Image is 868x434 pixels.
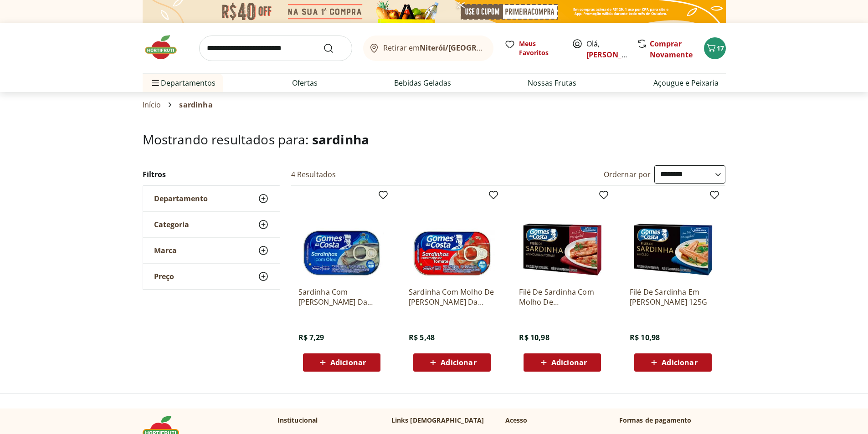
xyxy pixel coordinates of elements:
h2: Filtros [143,165,280,184]
a: Filé De Sardinha Com Molho De [PERSON_NAME] Da Costa 125G [519,287,606,307]
p: Formas de pagamento [619,416,726,425]
span: Adicionar [330,359,366,366]
label: Ordernar por [604,169,651,179]
a: Sardinha Com [PERSON_NAME] Da Costa Lata 84G [298,287,385,307]
span: sardinha [179,101,212,109]
button: Retirar emNiterói/[GEOGRAPHIC_DATA] [363,36,493,61]
button: Categoria [143,212,280,237]
button: Carrinho [704,37,726,59]
span: Departamento [154,194,208,203]
a: Bebidas Geladas [394,77,451,88]
h1: Mostrando resultados para: [143,132,726,147]
h2: 4 Resultados [291,169,336,179]
button: Adicionar [524,353,601,372]
a: Início [143,101,161,109]
img: Sardinha Com Molho De Tomate Gomes Da Costa Lata 84G [409,193,495,280]
p: Links [DEMOGRAPHIC_DATA] [391,416,484,425]
button: Departamento [143,186,280,211]
span: sardinha [312,131,369,148]
span: Retirar em [383,44,484,52]
a: Açougue e Peixaria [653,77,719,88]
span: Departamentos [150,72,216,94]
a: Comprar Novamente [650,39,693,60]
a: Meus Favoritos [504,39,561,57]
span: Marca [154,246,177,255]
span: Preço [154,272,174,281]
img: Hortifruti [143,34,188,61]
span: Olá, [586,38,627,60]
img: Filé De Sardinha Em Óleo Gomes Da Costa 125G [630,193,716,280]
a: Nossas Frutas [528,77,576,88]
button: Adicionar [634,353,712,372]
button: Marca [143,238,280,263]
a: Filé De Sardinha Em [PERSON_NAME] 125G [630,287,716,307]
img: Filé De Sardinha Com Molho De Tomate Gomes Da Costa 125G [519,193,606,280]
span: Meus Favoritos [519,39,561,57]
input: search [199,36,352,61]
button: Submit Search [323,43,345,54]
b: Niterói/[GEOGRAPHIC_DATA] [420,43,524,53]
button: Menu [150,72,161,94]
span: Categoria [154,220,189,229]
span: Adicionar [551,359,587,366]
span: 17 [717,44,724,52]
a: Sardinha Com Molho De [PERSON_NAME] Da Costa Lata 84G [409,287,495,307]
span: R$ 10,98 [630,332,660,342]
button: Adicionar [413,353,491,372]
span: R$ 5,48 [409,332,435,342]
span: Adicionar [662,359,697,366]
span: R$ 7,29 [298,332,324,342]
button: Adicionar [303,353,380,372]
a: Ofertas [292,77,318,88]
span: Adicionar [441,359,476,366]
img: Sardinha Com Óleo Gomes Da Costa Lata 84G [298,193,385,280]
span: R$ 10,98 [519,332,549,342]
button: Preço [143,264,280,289]
p: Acesso [505,416,528,425]
a: [PERSON_NAME] [586,50,646,60]
p: Institucional [277,416,318,425]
